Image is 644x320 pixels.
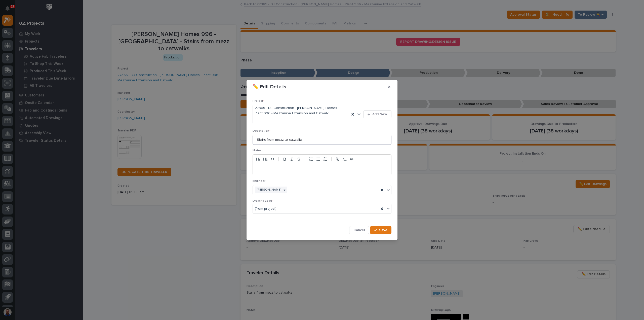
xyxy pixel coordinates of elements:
[253,99,264,102] span: Project
[255,206,276,211] span: (from project)
[253,149,262,152] span: Notes
[379,228,387,232] span: Save
[349,226,369,234] button: Cancel
[255,187,282,193] div: [PERSON_NAME]
[253,199,273,202] span: Drawing Logo
[255,105,348,116] span: 27365 - DJ Construction - [PERSON_NAME] Homes - Plant 996 - Mezzanine Extension and Catwalk
[253,84,286,90] p: ✏️ Edit Details
[370,226,391,234] button: Save
[253,129,270,132] span: Description
[253,180,265,183] span: Engineer
[353,228,365,232] span: Cancel
[372,112,387,117] span: Add New
[363,110,391,118] button: Add New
